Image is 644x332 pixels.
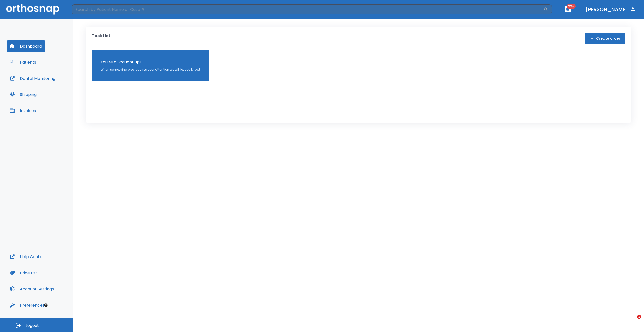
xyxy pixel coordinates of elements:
button: Preferences [7,299,48,311]
iframe: Intercom live chat [627,315,639,327]
p: Task List [92,33,110,44]
p: You’re all caught up! [101,59,200,65]
button: [PERSON_NAME] [584,5,638,14]
button: Dashboard [7,40,45,52]
button: Patients [7,56,39,68]
button: Invoices [7,105,39,117]
button: Account Settings [7,283,57,295]
input: Search by Patient Name or Case # [72,4,543,14]
button: Price List [7,267,40,279]
button: Dental Monitoring [7,72,58,84]
img: Orthosnap [6,4,59,14]
button: Shipping [7,88,40,101]
div: Tooltip anchor [44,303,48,307]
p: When something else requires your attention we will let you know! [101,67,200,72]
span: 99+ [567,4,576,9]
button: Help Center [7,251,47,263]
span: Logout [26,323,39,328]
span: 1 [637,315,641,319]
button: Create order [585,33,625,44]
